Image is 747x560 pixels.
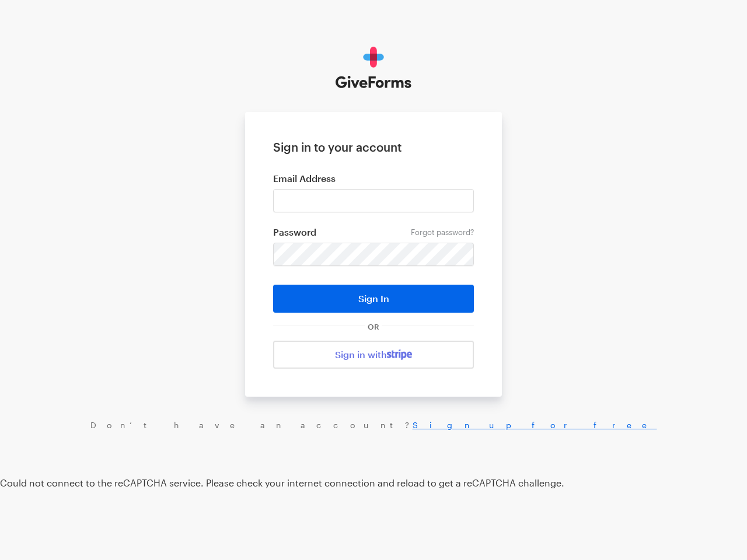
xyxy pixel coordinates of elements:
[336,47,412,89] img: GiveForms
[12,420,735,430] div: Don’t have an account?
[273,140,474,154] h1: Sign in to your account
[413,420,657,430] a: Sign up for free
[387,349,412,360] img: stripe-07469f1003232ad58a8838275b02f7af1ac9ba95304e10fa954b414cd571f63b.svg
[273,173,474,184] label: Email Address
[411,228,474,237] a: Forgot password?
[273,226,474,238] label: Password
[273,341,474,369] a: Sign in with
[365,322,382,331] span: OR
[273,285,474,313] button: Sign In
